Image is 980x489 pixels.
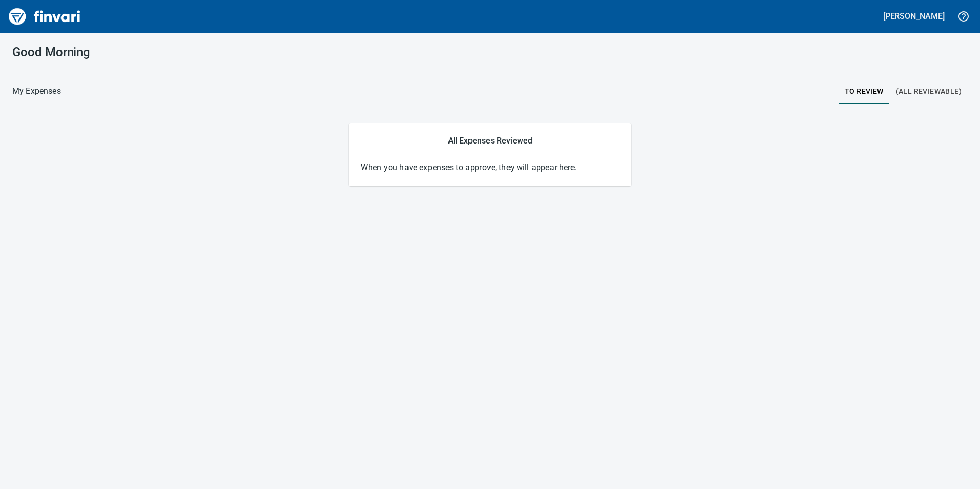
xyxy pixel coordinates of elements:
[12,85,61,97] nav: breadcrumb
[881,8,947,24] button: [PERSON_NAME]
[6,4,83,29] img: Finvari
[896,85,962,98] span: (All Reviewable)
[12,45,314,59] h3: Good Morning
[12,85,61,97] p: My Expenses
[883,11,945,22] h5: [PERSON_NAME]
[361,135,619,146] h5: All Expenses Reviewed
[361,161,619,174] p: When you have expenses to approve, they will appear here.
[845,85,884,98] span: To Review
